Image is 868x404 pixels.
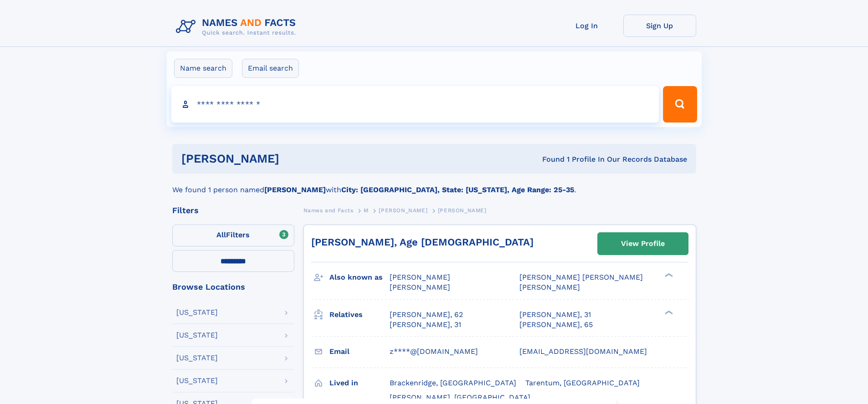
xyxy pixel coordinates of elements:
[390,273,450,281] span: [PERSON_NAME]
[329,270,390,285] h3: Also known as
[172,283,294,291] div: Browse Locations
[181,153,411,164] h1: [PERSON_NAME]
[364,205,369,216] a: M
[329,307,390,322] h3: Relatives
[311,236,534,248] a: [PERSON_NAME], Age [DEMOGRAPHIC_DATA]
[379,207,427,214] span: [PERSON_NAME]
[663,86,697,123] button: Search Button
[242,59,299,78] label: Email search
[216,230,226,239] span: All
[329,375,390,391] h3: Lived in
[172,174,696,195] div: We found 1 person named with .
[176,377,218,384] div: [US_STATE]
[329,344,390,359] h3: Email
[176,332,218,339] div: [US_STATE]
[598,233,688,255] a: View Profile
[264,185,326,194] b: [PERSON_NAME]
[172,206,294,215] div: Filters
[519,320,593,330] a: [PERSON_NAME], 65
[621,233,665,254] div: View Profile
[623,15,696,37] a: Sign Up
[390,393,530,402] span: [PERSON_NAME], [GEOGRAPHIC_DATA]
[390,283,450,291] span: [PERSON_NAME]
[390,378,516,387] span: Brackenridge, [GEOGRAPHIC_DATA]
[519,310,591,320] a: [PERSON_NAME], 31
[171,86,659,123] input: search input
[176,354,218,362] div: [US_STATE]
[550,15,623,37] a: Log In
[663,272,673,278] div: ❯
[176,309,218,316] div: [US_STATE]
[172,15,303,39] img: Logo Names and Facts
[663,309,673,315] div: ❯
[438,207,487,214] span: [PERSON_NAME]
[174,59,232,78] label: Name search
[172,225,294,246] label: Filters
[519,273,643,281] span: [PERSON_NAME] [PERSON_NAME]
[364,207,369,214] span: M
[411,154,687,164] div: Found 1 Profile In Our Records Database
[303,205,354,216] a: Names and Facts
[390,310,463,320] a: [PERSON_NAME], 62
[519,347,647,356] span: [EMAIL_ADDRESS][DOMAIN_NAME]
[341,185,574,194] b: City: [GEOGRAPHIC_DATA], State: [US_STATE], Age Range: 25-35
[519,283,580,291] span: [PERSON_NAME]
[525,378,640,387] span: Tarentum, [GEOGRAPHIC_DATA]
[390,320,461,330] a: [PERSON_NAME], 31
[379,205,427,216] a: [PERSON_NAME]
